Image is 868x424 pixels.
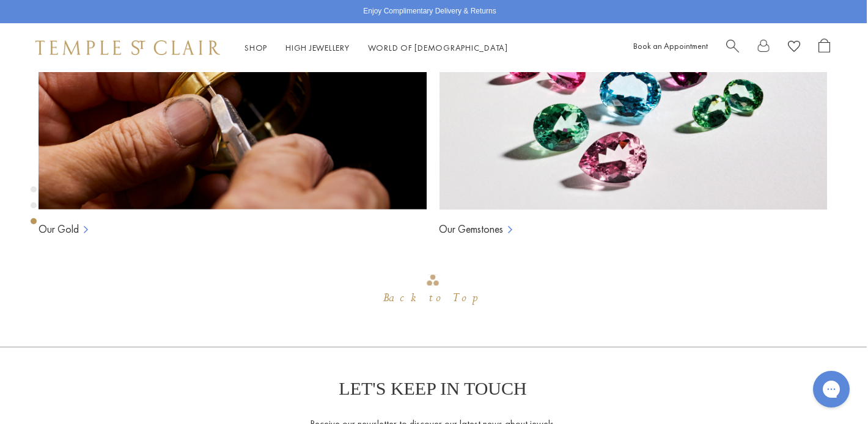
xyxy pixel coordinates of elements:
a: ShopShop [245,42,267,53]
a: Open Shopping Bag [818,38,830,57]
div: Go to top [383,273,482,309]
div: Back to Top [383,287,482,309]
a: View Wishlist [788,38,800,57]
a: Our Gemstones [439,222,503,236]
iframe: Gorgias live chat messenger [807,367,856,412]
p: LET'S KEEP IN TOUCH [339,378,526,399]
img: Temple St. Clair [35,40,220,55]
a: Our Gold [39,222,79,236]
a: World of [DEMOGRAPHIC_DATA]World of [DEMOGRAPHIC_DATA] [368,42,508,53]
a: Book an Appointment [633,40,708,51]
div: Product gallery navigation [31,183,37,234]
p: Enjoy Complimentary Delivery & Returns [363,5,496,18]
nav: Main navigation [245,40,508,56]
a: High JewelleryHigh Jewellery [285,42,350,53]
a: Search [726,38,739,57]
